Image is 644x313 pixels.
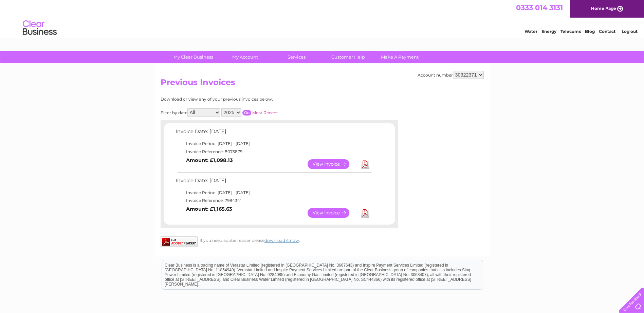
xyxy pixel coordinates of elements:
a: My Account [217,51,273,63]
td: Invoice Date: [DATE] [174,127,373,140]
b: Amount: £1,165.63 [186,206,232,212]
a: Blog [585,29,595,34]
div: Filter by date [161,108,339,117]
div: If you need adobe reader please . [161,236,398,243]
div: Account number [418,71,484,79]
a: Energy [541,29,556,34]
div: Clear Business is a trading name of Verastar Limited (registered in [GEOGRAPHIC_DATA] No. 3667643... [162,4,483,33]
div: Download or view any of your previous invoices below. [161,97,339,102]
a: Download [361,208,369,218]
a: My Clear Business [165,51,221,63]
a: download it now [264,238,299,243]
td: Invoice Date: [DATE] [174,176,373,189]
a: Customer Help [320,51,376,63]
td: Invoice Reference: 8073879 [174,148,373,156]
h2: Previous Invoices [161,78,484,90]
td: Invoice Period: [DATE] - [DATE] [174,189,373,197]
a: Make A Payment [372,51,428,63]
a: Water [525,29,537,34]
a: Download [361,159,369,169]
a: Most Recent [252,110,278,115]
a: Log out [622,29,638,34]
a: View [308,208,357,218]
img: logo.png [22,18,57,38]
a: View [308,159,357,169]
a: Telecoms [560,29,581,34]
a: Services [269,51,325,63]
td: Invoice Reference: 7984341 [174,196,373,205]
b: Amount: £1,098.13 [186,157,233,163]
a: Contact [599,29,615,34]
td: Invoice Period: [DATE] - [DATE] [174,140,373,148]
a: 0333 014 3131 [516,3,563,12]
